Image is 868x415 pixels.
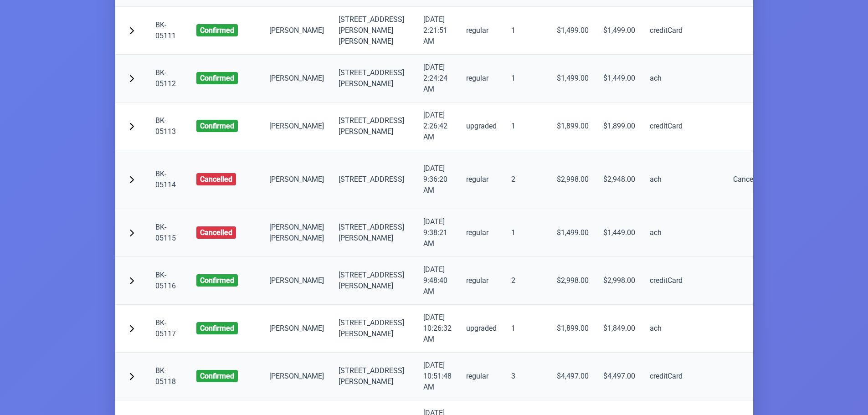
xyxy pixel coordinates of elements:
[504,257,550,305] td: 2
[504,55,550,102] td: 1
[196,24,238,36] span: Confirmed
[504,353,550,400] td: 3
[550,7,596,55] td: $1,499.00
[196,173,236,185] span: cancelled
[196,226,236,239] span: cancelled
[331,353,416,400] td: [STREET_ADDRESS] [PERSON_NAME]
[416,257,459,305] td: [DATE] 9:48:40 AM
[459,305,504,353] td: upgraded
[642,305,726,353] td: ach
[262,7,331,55] td: [PERSON_NAME]
[459,353,504,400] td: regular
[504,7,550,55] td: 1
[416,7,459,55] td: [DATE] 2:21:51 AM
[642,7,726,55] td: creditCard
[550,353,596,400] td: $4,497.00
[155,68,176,88] a: BK-05112
[596,102,642,150] td: $1,899.00
[596,257,642,305] td: $2,998.00
[459,55,504,102] td: regular
[331,209,416,257] td: [STREET_ADDRESS] [PERSON_NAME]
[155,20,176,40] a: BK-05111
[596,150,642,209] td: $2,948.00
[642,257,726,305] td: creditCard
[642,209,726,257] td: ach
[504,305,550,353] td: 1
[550,305,596,353] td: $1,899.00
[155,223,176,242] a: BK-05115
[262,353,331,400] td: [PERSON_NAME]
[459,150,504,209] td: regular
[262,150,331,209] td: [PERSON_NAME]
[504,150,550,209] td: 2
[550,55,596,102] td: $1,499.00
[262,257,331,305] td: [PERSON_NAME]
[196,370,238,382] span: Confirmed
[550,102,596,150] td: $1,899.00
[331,7,416,55] td: [STREET_ADDRESS][PERSON_NAME] [PERSON_NAME]
[262,209,331,257] td: [PERSON_NAME] [PERSON_NAME]
[331,150,416,209] td: [STREET_ADDRESS]
[596,353,642,400] td: $4,497.00
[550,150,596,209] td: $2,998.00
[331,55,416,102] td: [STREET_ADDRESS] [PERSON_NAME]
[155,116,176,136] a: BK-05113
[262,305,331,353] td: [PERSON_NAME]
[331,102,416,150] td: [STREET_ADDRESS] [PERSON_NAME]
[416,150,459,209] td: [DATE] 9:36:20 AM
[196,72,238,84] span: Confirmed
[459,209,504,257] td: regular
[642,353,726,400] td: creditCard
[262,55,331,102] td: [PERSON_NAME]
[155,169,176,189] a: BK-05114
[504,102,550,150] td: 1
[155,366,176,386] a: BK-05118
[416,55,459,102] td: [DATE] 2:24:24 AM
[642,102,726,150] td: creditCard
[550,209,596,257] td: $1,499.00
[596,55,642,102] td: $1,449.00
[459,102,504,150] td: upgraded
[596,209,642,257] td: $1,449.00
[262,102,331,150] td: [PERSON_NAME]
[416,305,459,353] td: [DATE] 10:26:32 AM
[459,257,504,305] td: regular
[155,271,176,290] a: BK-05116
[726,150,773,209] td: Canceled
[196,274,238,287] span: Confirmed
[416,353,459,400] td: [DATE] 10:51:48 AM
[596,7,642,55] td: $1,499.00
[196,322,238,334] span: Confirmed
[416,209,459,257] td: [DATE] 9:38:21 AM
[642,150,726,209] td: ach
[331,257,416,305] td: [STREET_ADDRESS] [PERSON_NAME]
[504,209,550,257] td: 1
[642,55,726,102] td: ach
[416,102,459,150] td: [DATE] 2:26:42 AM
[196,120,238,132] span: Confirmed
[331,305,416,353] td: [STREET_ADDRESS][PERSON_NAME]
[459,7,504,55] td: regular
[550,257,596,305] td: $2,998.00
[155,318,176,338] a: BK-05117
[596,305,642,353] td: $1,849.00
